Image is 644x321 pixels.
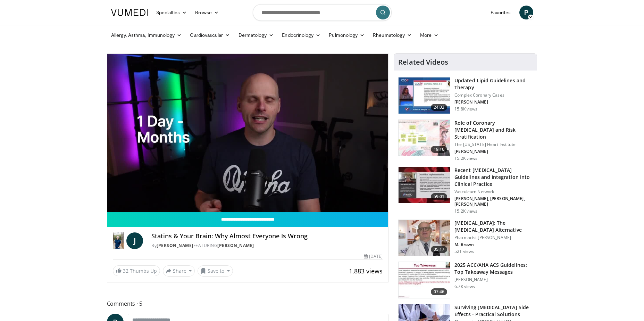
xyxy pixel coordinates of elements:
a: Specialties [152,6,191,19]
p: M. Brown [454,242,533,247]
div: By FEATURING [151,242,383,249]
a: J [126,232,143,249]
p: 15.2K views [454,156,477,161]
button: Share [163,265,195,277]
img: 77f671eb-9394-4acc-bc78-a9f077f94e00.150x105_q85_crop-smart_upscale.jpg [399,77,450,114]
p: 15.8K views [454,106,477,112]
a: 07:46 2025 ACC/AHA ACS Guidelines: Top Takeaway Messages [PERSON_NAME] 6.7K views [398,262,533,298]
span: 59:01 [431,193,448,200]
a: 32 Thumbs Up [113,265,160,276]
h4: Related Videos [398,58,448,66]
h3: Surviving [MEDICAL_DATA] Side Effects - Practical Solutions [454,304,533,318]
span: 07:46 [431,288,448,295]
img: VuMedi Logo [111,9,148,16]
a: 24:02 Updated Lipid Guidelines and Therapy Complex Coronary Cases [PERSON_NAME] 15.8K views [398,77,533,114]
h4: Statins & Your Brain: Why Almost Everyone Is Wrong [151,232,383,240]
a: Allergy, Asthma, Immunology [107,28,186,42]
input: Search topics, interventions [253,4,392,21]
a: [PERSON_NAME] [217,242,254,248]
p: The [US_STATE] Heart Institute [454,142,533,147]
button: Save to [198,265,233,277]
img: 87825f19-cf4c-4b91-bba1-ce218758c6bb.150x105_q85_crop-smart_upscale.jpg [399,167,450,203]
span: Comments 5 [107,299,389,308]
img: 369ac253-1227-4c00-b4e1-6e957fd240a8.150x105_q85_crop-smart_upscale.jpg [399,262,450,298]
span: 05:17 [431,246,448,253]
h3: Recent [MEDICAL_DATA] Guidelines and Integration into Clinical Practice [454,167,533,188]
a: More [416,28,443,42]
a: Pulmonology [325,28,369,42]
a: 19:16 Role of Coronary [MEDICAL_DATA] and Risk Stratification The [US_STATE] Heart Institute [PER... [398,120,533,161]
img: 1efa8c99-7b8a-4ab5-a569-1c219ae7bd2c.150x105_q85_crop-smart_upscale.jpg [399,120,450,156]
p: 15.2K views [454,208,477,214]
p: 521 views [454,249,474,254]
p: [PERSON_NAME] [454,149,533,154]
span: 32 [123,267,128,274]
a: 59:01 Recent [MEDICAL_DATA] Guidelines and Integration into Clinical Practice Vasculearn Network ... [398,167,533,214]
p: [PERSON_NAME] [454,277,533,282]
p: [PERSON_NAME], [PERSON_NAME], [PERSON_NAME] [454,196,533,207]
a: Dermatology [234,28,278,42]
a: [PERSON_NAME] [157,242,193,248]
a: Endocrinology [278,28,325,42]
div: [DATE] [364,253,383,260]
a: P [519,6,533,19]
a: Rheumatology [369,28,416,42]
p: Vasculearn Network [454,189,533,195]
h3: Updated Lipid Guidelines and Therapy [454,77,533,91]
a: Favorites [486,6,515,19]
h3: [MEDICAL_DATA]: The [MEDICAL_DATA] Alternative [454,220,533,233]
a: 05:17 [MEDICAL_DATA]: The [MEDICAL_DATA] Alternative Pharmacist [PERSON_NAME] M. Brown 521 views [398,220,533,256]
p: 6.7K views [454,284,475,289]
span: 19:16 [431,146,448,153]
span: 24:02 [431,104,448,111]
span: 1,883 views [349,267,383,275]
img: Dr. Jordan Rennicke [113,232,124,249]
a: Browse [191,6,223,19]
p: [PERSON_NAME] [454,99,533,105]
h3: 2025 ACC/AHA ACS Guidelines: Top Takeaway Messages [454,262,533,275]
p: Pharmacist [PERSON_NAME] [454,235,533,240]
a: Cardiovascular [186,28,234,42]
video-js: Video Player [107,54,388,212]
img: ce9609b9-a9bf-4b08-84dd-8eeb8ab29fc6.150x105_q85_crop-smart_upscale.jpg [399,220,450,256]
p: Complex Coronary Cases [454,92,533,98]
h3: Role of Coronary [MEDICAL_DATA] and Risk Stratification [454,120,533,140]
